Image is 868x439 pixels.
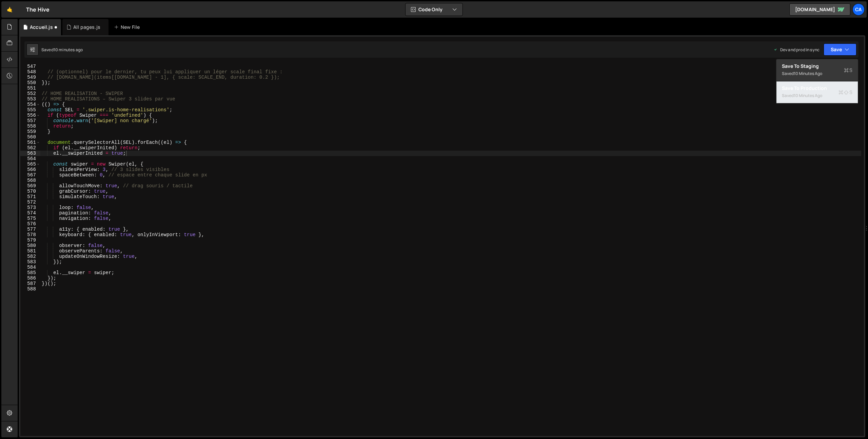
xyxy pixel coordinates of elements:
[20,102,40,107] div: 554
[782,63,852,70] div: Save to Staging
[20,107,40,113] div: 555
[1,1,18,18] a: 🤙
[20,227,40,232] div: 577
[20,140,40,145] div: 561
[789,3,850,16] a: [DOMAIN_NAME]
[844,67,852,74] span: S
[20,216,40,221] div: 575
[20,254,40,259] div: 582
[20,232,40,237] div: 578
[20,237,40,243] div: 579
[773,47,820,53] div: Dev and prod in sync
[20,80,40,85] div: 550
[20,123,40,129] div: 558
[852,3,865,16] a: Ca
[794,71,822,76] div: 10 minutes ago
[20,134,40,140] div: 560
[73,24,100,31] div: All pages.js
[20,178,40,183] div: 568
[20,167,40,172] div: 566
[782,70,852,78] div: Saved
[20,75,40,80] div: 549
[20,189,40,194] div: 570
[41,47,83,53] div: Saved
[20,156,40,161] div: 564
[20,85,40,91] div: 551
[20,205,40,210] div: 573
[20,96,40,102] div: 553
[20,270,40,275] div: 585
[406,3,462,16] button: Code Only
[20,113,40,118] div: 556
[20,145,40,151] div: 562
[20,91,40,96] div: 552
[26,5,50,14] div: The Hive
[20,275,40,281] div: 586
[54,47,83,53] div: 10 minutes ago
[20,64,40,69] div: 547
[20,199,40,205] div: 572
[782,92,852,100] div: Saved
[782,85,852,92] div: Save to Production
[776,81,858,103] button: Save to ProductionS Saved10 minutes ago
[20,151,40,156] div: 563
[824,43,856,56] button: Save
[776,59,858,81] button: Save to StagingS Saved10 minutes ago
[839,89,852,96] span: S
[114,24,142,31] div: New File
[20,194,40,199] div: 571
[20,281,40,286] div: 587
[20,248,40,254] div: 581
[20,129,40,134] div: 559
[20,259,40,265] div: 583
[20,183,40,189] div: 569
[20,243,40,248] div: 580
[20,210,40,216] div: 574
[20,265,40,270] div: 584
[20,221,40,227] div: 576
[20,161,40,167] div: 565
[20,118,40,123] div: 557
[20,172,40,178] div: 567
[20,286,40,292] div: 588
[20,69,40,75] div: 548
[30,24,53,31] div: Accueil.js
[794,93,822,98] div: 10 minutes ago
